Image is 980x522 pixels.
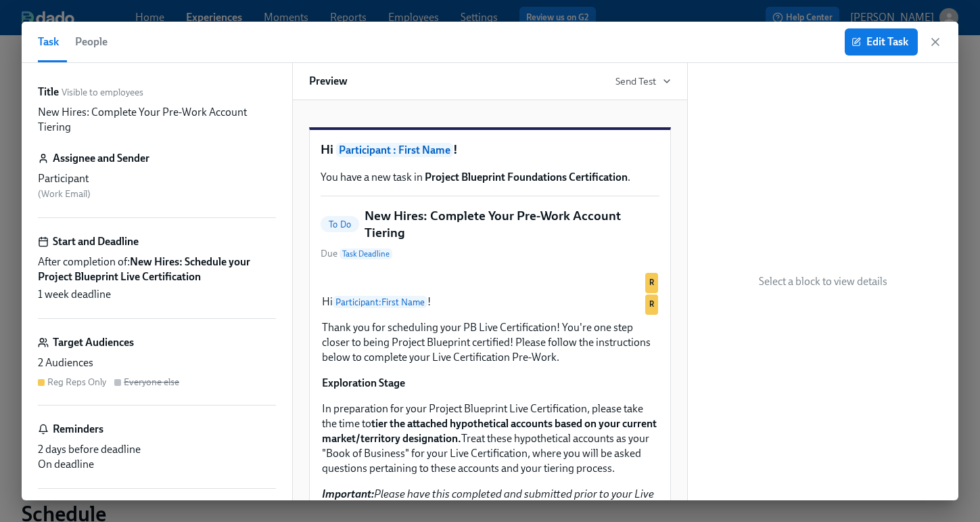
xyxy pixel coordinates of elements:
div: 2 Audiences [38,355,276,370]
span: 1 week deadline [38,287,111,302]
div: Reg Reps Only [47,376,106,389]
h6: Preview [309,74,348,89]
span: Visible to employees [62,86,143,99]
h6: Assignee and Sender [53,151,149,166]
button: Send Test [615,74,671,88]
span: People [75,32,108,51]
div: Everyone else [124,376,179,389]
h6: Target Audiences [53,335,134,350]
div: 2 days before deadline [38,442,276,457]
div: On deadline [38,457,276,472]
p: New Hires: Complete Your Pre-Work Account Tiering [38,105,276,135]
span: Task [38,32,59,51]
span: ( Work Email ) [38,188,91,200]
div: Used by Reg Reps Only audience [645,273,658,293]
div: Participant [38,171,276,186]
button: Edit Task [845,28,918,56]
span: Task Deadline [340,248,392,259]
strong: Project Blueprint Foundations Certification [425,171,628,183]
strong: New Hires: Schedule your Project Blueprint Live Certification [38,255,250,283]
span: Participant : First Name [336,143,453,157]
label: Title [38,85,59,100]
h1: Hi ! [321,141,659,159]
span: Due [321,247,392,261]
h6: Reminders [53,422,103,437]
span: After completion of: [38,255,276,284]
div: Used by Reg Reps Only audience [645,295,658,315]
h6: Start and Deadline [53,234,139,249]
p: You have a new task in . [321,170,659,185]
div: R [321,271,659,282]
div: Select a block to view details [688,63,958,500]
span: To Do [321,219,359,230]
h5: New Hires: Complete Your Pre-Work Account Tiering [365,207,659,242]
span: Edit Task [854,35,908,49]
